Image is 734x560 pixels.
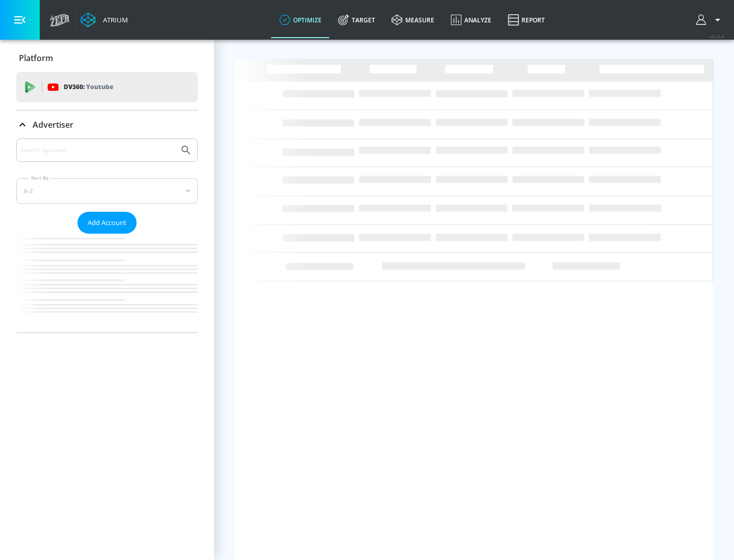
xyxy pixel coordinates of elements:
a: optimize [271,2,330,38]
div: Platform [16,44,198,72]
div: A-Z [16,178,198,204]
div: Advertiser [16,138,198,332]
p: Youtube [86,81,113,92]
button: Add Account [77,212,137,234]
span: Add Account [88,217,126,229]
p: DV360: [64,81,113,93]
label: Sort By [29,175,51,181]
p: Advertiser [33,119,73,130]
a: Target [330,2,383,38]
div: Atrium [99,15,128,24]
div: DV360: Youtube [16,72,198,102]
a: Report [500,2,553,38]
input: Search by name [20,144,175,157]
a: measure [383,2,442,38]
span: v 4.25.4 [710,34,724,39]
p: Platform [19,52,53,64]
div: Advertiser [16,110,198,139]
a: Atrium [81,12,128,27]
a: Analyze [442,2,500,38]
nav: list of Advertiser [16,234,198,332]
